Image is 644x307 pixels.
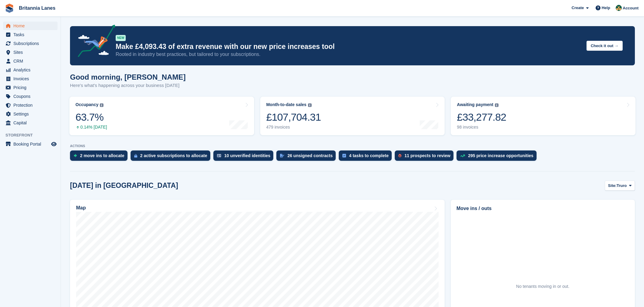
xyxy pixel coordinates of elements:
[3,22,58,30] a: menu
[13,110,50,118] span: Settings
[50,140,58,148] a: Preview store
[457,150,540,164] a: 295 price increase opportunities
[80,153,124,158] div: 2 move ins to allocate
[260,97,445,135] a: Month-to-date sales £107,704.31 479 invoices
[617,183,627,189] span: Truro
[457,111,506,123] div: £33,277.82
[3,48,58,57] a: menu
[70,181,178,190] h2: [DATE] in [GEOGRAPHIC_DATA]
[75,125,107,130] div: 0.14% [DATE]
[3,57,58,65] a: menu
[13,48,50,57] span: Sites
[140,153,207,158] div: 2 active subscriptions to allocate
[5,132,61,138] span: Storefront
[70,73,186,81] h1: Good morning, [PERSON_NAME]
[516,283,569,290] div: No tenants moving in or out.
[116,35,126,41] div: NEW
[457,205,629,212] h2: Move ins / outs
[116,42,582,51] p: Make £4,093.43 of extra revenue with our new price increases tool
[308,103,312,107] img: icon-info-grey-7440780725fd019a000dd9b08b2336e03edf1995a4989e88bcd33f0948082b44.svg
[3,110,58,118] a: menu
[76,205,86,211] h2: Map
[404,153,450,158] div: 11 prospects to review
[276,150,339,164] a: 26 unsigned contracts
[116,51,582,58] p: Rooted in industry best practices, but tailored to your subscriptions.
[287,153,333,158] div: 26 unsigned contracts
[349,153,389,158] div: 4 tasks to complete
[451,97,635,135] a: Awaiting payment £33,277.82 98 invoices
[3,74,58,83] a: menu
[3,39,58,48] a: menu
[623,5,639,11] span: Account
[224,153,271,158] div: 10 unverified identities
[457,102,493,107] div: Awaiting payment
[266,125,321,130] div: 479 invoices
[131,150,213,164] a: 2 active subscriptions to allocate
[74,154,77,157] img: move_ins_to_allocate_icon-fdf77a2bb77ea45bf5b3d319d69a93e2d87916cf1d5bf7949dd705db3b84f3ca.svg
[280,154,284,157] img: contract_signature_icon-13c848040528278c33f63329250d36e43548de30e8caae1d1a13099fd9432cc5.svg
[3,83,58,92] a: menu
[266,102,306,107] div: Month-to-date sales
[13,119,50,127] span: Capital
[13,39,50,48] span: Subscriptions
[460,154,465,157] img: price_increase_opportunities-93ffe204e8149a01c8c9dc8f82e8f89637d9d84a8eef4429ea346261dce0b2c0.svg
[13,83,50,92] span: Pricing
[70,82,186,89] p: Here's what's happening across your business [DATE]
[3,66,58,74] a: menu
[5,4,14,13] img: stora-icon-8386f47178a22dfd0bd8f6a31ec36ba5ce8667c1dd55bd0f319d3a0aa187defe.svg
[70,150,131,164] a: 2 move ins to allocate
[572,5,584,11] span: Create
[134,154,137,158] img: active_subscription_to_allocate_icon-d502201f5373d7db506a760aba3b589e785aa758c864c3986d89f69b8ff3...
[342,154,346,157] img: task-75834270c22a3079a89374b754ae025e5fb1db73e45f91037f5363f120a921f8.svg
[70,144,635,148] p: ACTIONS
[217,154,221,157] img: verify_identity-adf6edd0f0f0b5bbfe63781bf79b02c33cf7c696d77639b501bdc392416b5a36.svg
[495,103,499,107] img: icon-info-grey-7440780725fd019a000dd9b08b2336e03edf1995a4989e88bcd33f0948082b44.svg
[13,74,50,83] span: Invoices
[13,66,50,74] span: Analytics
[266,111,321,123] div: £107,704.31
[100,103,103,107] img: icon-info-grey-7440780725fd019a000dd9b08b2336e03edf1995a4989e88bcd33f0948082b44.svg
[73,25,115,59] img: price-adjustments-announcement-icon-8257ccfd72463d97f412b2fc003d46551f7dbcb40ab6d574587a9cd5c0d94...
[3,30,58,39] a: menu
[395,150,457,164] a: 11 prospects to review
[75,102,98,107] div: Occupancy
[457,125,506,130] div: 98 invoices
[3,119,58,127] a: menu
[3,140,58,148] a: menu
[398,154,401,157] img: prospect-51fa495bee0391a8d652442698ab0144808aea92771e9ea1ae160a38d050c398.svg
[13,101,50,109] span: Protection
[608,183,617,189] span: Site:
[586,41,623,51] button: Check it out →
[13,22,50,30] span: Home
[3,92,58,101] a: menu
[75,111,107,123] div: 63.7%
[468,153,534,158] div: 295 price increase opportunities
[13,30,50,39] span: Tasks
[339,150,395,164] a: 4 tasks to complete
[13,140,50,148] span: Booking Portal
[16,3,58,13] a: Britannia Lanes
[616,5,622,11] img: Nathan Kellow
[13,57,50,65] span: CRM
[13,92,50,101] span: Coupons
[602,5,610,11] span: Help
[213,150,277,164] a: 10 unverified identities
[605,181,635,191] button: Site: Truro
[3,101,58,109] a: menu
[69,97,254,135] a: Occupancy 63.7% 0.14% [DATE]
